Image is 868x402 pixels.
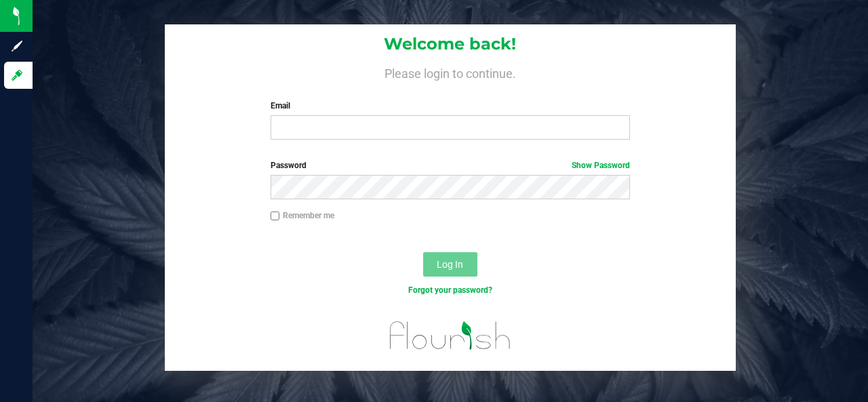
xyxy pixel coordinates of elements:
[10,68,24,82] inline-svg: Log in
[437,259,463,270] span: Log In
[271,161,307,170] span: Password
[271,209,334,222] label: Remember me
[165,35,735,53] h1: Welcome back!
[165,64,735,81] h4: Please login to continue.
[408,285,492,295] a: Forgot your password?
[379,311,521,360] img: flourish_logo.svg
[423,252,477,277] button: Log In
[10,39,24,53] inline-svg: Sign up
[271,212,280,221] input: Remember me
[271,100,631,112] label: Email
[572,161,630,170] a: Show Password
